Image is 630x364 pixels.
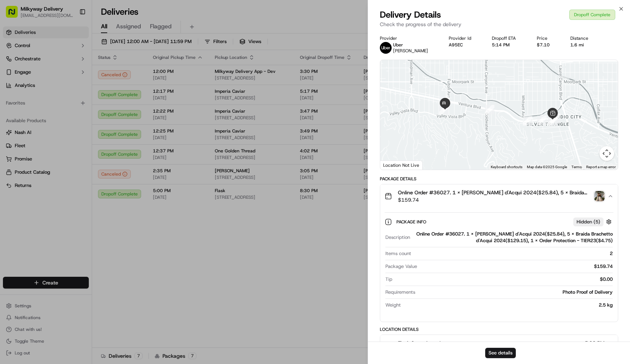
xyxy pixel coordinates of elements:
[380,208,618,322] div: Online Order #36027. 1 x [PERSON_NAME] d'Acqui 2024($25.84), 5 x Braida Brachetto d'Acqui 2024($1...
[573,217,613,226] button: Hidden (5)
[485,105,494,114] div: 6
[537,35,559,41] div: Price
[537,116,547,125] div: 4
[418,289,613,296] div: Photo Proof of Delivery
[125,73,134,81] button: Start new chat
[7,127,19,141] img: Wisdom Oko
[395,276,613,283] div: $0.00
[393,42,428,48] p: Uber
[585,339,605,347] span: 5:00 PM
[439,105,449,114] div: 8
[15,70,29,84] img: 9188753566659_6852d8bf1fb38e338040_72.png
[62,165,68,171] div: 💻
[4,162,59,175] a: 📗Knowledge Base
[19,47,133,55] input: Got a question? Start typing here...
[114,94,134,103] button: See all
[7,29,134,41] p: Welcome 👋
[380,35,437,41] div: Provider
[33,78,101,84] div: We're available if you need us!
[70,165,118,172] span: API Documentation
[15,165,56,172] span: Knowledge Base
[380,160,423,170] div: Location Not Live
[586,165,616,169] a: Report a map error
[537,42,559,48] div: $7.10
[380,326,619,332] div: Location Details
[492,42,525,48] div: 5:14 PM
[548,116,557,126] div: 3
[599,146,614,161] button: Map camera controls
[577,219,600,225] span: Hidden ( 5 )
[413,231,613,244] div: Online Order #36027. 1 x [PERSON_NAME] d'Acqui 2024($25.84), 5 x Braida Brachetto d'Acqui 2024($1...
[570,35,597,41] div: Distance
[84,134,99,140] span: [DATE]
[7,96,49,102] div: Past conversations
[380,21,619,28] p: Check the progress of the delivery
[440,96,449,105] div: 7
[398,339,448,347] span: Flask Store Associate
[7,7,22,22] img: Nash
[393,48,428,54] span: [PERSON_NAME]
[380,335,618,358] button: Flask Store Associate5:00 PM
[7,70,21,84] img: 1736555255976-a54dd68f-1ca7-489b-9aae-adbdc363a1c4
[23,134,78,140] span: Wisdom [PERSON_NAME]
[7,165,13,171] div: 📗
[24,114,27,120] span: •
[15,134,21,140] img: 1736555255976-a54dd68f-1ca7-489b-9aae-adbdc363a1c4
[492,35,525,41] div: Dropoff ETA
[414,250,613,257] div: 2
[449,35,480,41] div: Provider Id
[52,182,89,188] a: Powered byPylon
[398,196,592,204] span: $159.74
[33,70,121,78] div: Start new chat
[380,184,618,208] button: Online Order #36027. 1 x [PERSON_NAME] d'Acqui 2024($25.84), 5 x Braida Brachetto d'Acqui 2024($1...
[527,165,567,169] span: Map data ©2025 Google
[59,162,121,175] a: 💻API Documentation
[80,134,83,140] span: •
[594,191,605,201] img: photo_proof_of_delivery image
[571,165,582,169] a: Terms (opens in new tab)
[380,42,392,54] img: uber-new-logo.jpeg
[385,289,415,296] span: Requirements
[385,263,417,270] span: Package Value
[380,176,619,182] div: Package Details
[382,160,406,170] a: Open this area in Google Maps (opens a new window)
[485,348,516,358] button: See details
[385,250,411,257] span: Items count
[523,116,532,126] div: 5
[570,42,597,48] div: 1.6 mi
[491,165,522,170] button: Keyboard shortcuts
[380,9,441,21] span: Delivery Details
[398,189,592,196] span: Online Order #36027. 1 x [PERSON_NAME] d'Acqui 2024($25.84), 5 x Braida Brachetto d'Acqui 2024($1...
[404,302,613,308] div: 2.5 kg
[385,234,410,241] span: Description
[385,276,392,283] span: Tip
[385,302,401,308] span: Weight
[28,114,43,120] span: [DATE]
[449,42,463,48] button: A95EC
[73,183,89,188] span: Pylon
[382,160,406,170] img: Google
[420,263,613,270] div: $159.74
[396,219,428,225] span: Package Info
